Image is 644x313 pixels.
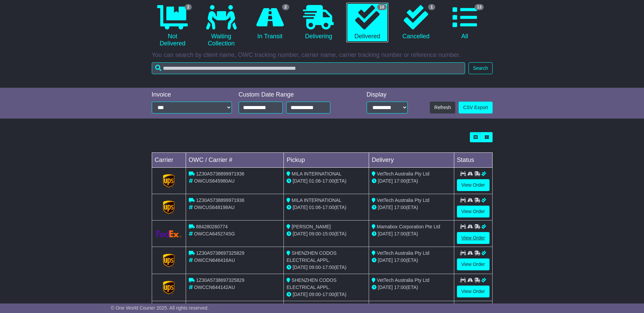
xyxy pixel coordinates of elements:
span: 01:06 [309,178,321,184]
span: 17:00 [394,231,406,236]
img: GetCarrierServiceLogo [163,281,174,294]
span: 17:00 [394,257,406,263]
td: Status [454,153,492,168]
td: Pickup [284,153,369,168]
span: 1Z30A5738899971936 [196,171,244,176]
a: 1 Cancelled [395,3,437,43]
button: Refresh [430,102,455,113]
span: 884280260774 [196,224,227,229]
a: View Order [457,258,490,270]
a: Delivering [298,3,339,43]
span: 17:00 [323,265,334,270]
a: View Order [457,206,490,217]
span: [PERSON_NAME] [292,224,331,229]
div: - (ETA) [287,264,366,271]
span: 10 [377,4,386,10]
span: 17:00 [394,285,406,290]
span: [DATE] [378,285,393,290]
span: 09:00 [309,231,321,236]
img: GetCarrierServiceLogo [163,254,174,267]
span: VetTech Australia Pty Ltd [377,250,429,256]
div: Custom Date Range [239,91,348,99]
span: OWCCN646416AU [194,257,235,263]
span: VetTech Australia Pty Ltd [377,277,429,283]
div: (ETA) [372,284,451,291]
span: SHENZHEN CODOS ELECTRICAL APPL. [287,277,336,290]
a: View Order [457,179,490,191]
span: OWCUS645980AU [194,178,235,184]
span: 1Z30A5738697325829 [196,250,244,256]
span: Mamabox Corporation Pte Ltd [377,224,440,229]
span: [DATE] [293,265,308,270]
span: VetTech Australia Pty Ltd [377,171,429,176]
span: 15:00 [323,231,334,236]
span: MILA INTERNATIONAL [292,171,342,176]
div: (ETA) [372,257,451,264]
span: [DATE] [293,231,308,236]
span: [DATE] [293,205,308,210]
span: VetTech Australia Pty Ltd [377,197,429,203]
div: - (ETA) [287,204,366,211]
span: 09:00 [309,292,321,297]
span: [DATE] [378,257,393,263]
td: Delivery [369,153,454,168]
span: 09:00 [309,265,321,270]
td: OWC / Carrier # [186,153,284,168]
span: [DATE] [378,178,393,184]
span: 17:00 [323,292,334,297]
a: 2 In Transit [249,3,291,43]
span: OWCCN644142AU [194,285,235,290]
span: 1 [428,4,435,10]
span: 1Z30A5738697325829 [196,277,244,283]
a: Waiting Collection [200,3,242,50]
span: 13 [475,4,484,10]
img: GetCarrierServiceLogo [163,174,174,188]
div: - (ETA) [287,178,366,185]
span: 17:00 [323,205,334,210]
span: MILA INTERNATIONAL [292,197,342,203]
span: [DATE] [378,205,393,210]
img: GetCarrierServiceLogo [156,230,182,237]
div: (ETA) [372,178,451,185]
span: [DATE] [293,292,308,297]
a: 2 Not Delivered [152,3,194,50]
div: - (ETA) [287,230,366,237]
div: (ETA) [372,230,451,237]
div: - (ETA) [287,291,366,298]
span: © One World Courier 2025. All rights reserved. [111,305,209,311]
a: CSV Export [459,102,492,113]
span: 2 [185,4,192,10]
span: [DATE] [293,178,308,184]
span: 17:00 [323,178,334,184]
span: SHENZHEN CODOS ELECTRICAL APPL. [287,250,336,263]
div: Display [367,91,408,99]
span: 17:00 [394,178,406,184]
img: GetCarrierServiceLogo [163,201,174,214]
a: 10 Delivered [346,3,388,43]
div: Invoice [152,91,232,99]
div: (ETA) [372,204,451,211]
span: 1Z30A5738899971936 [196,197,244,203]
span: 2 [282,4,289,10]
button: Search [468,62,492,74]
span: [DATE] [378,231,393,236]
p: You can search by client name, OWC tracking number, carrier name, carrier tracking number or refe... [152,51,493,59]
td: Carrier [152,153,186,168]
span: 17:00 [394,205,406,210]
a: View Order [457,286,490,297]
span: OWCUS648198AU [194,205,235,210]
a: View Order [457,232,490,244]
a: 13 All [444,3,485,43]
span: 01:06 [309,205,321,210]
span: OWCCA645274SG [194,231,235,236]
